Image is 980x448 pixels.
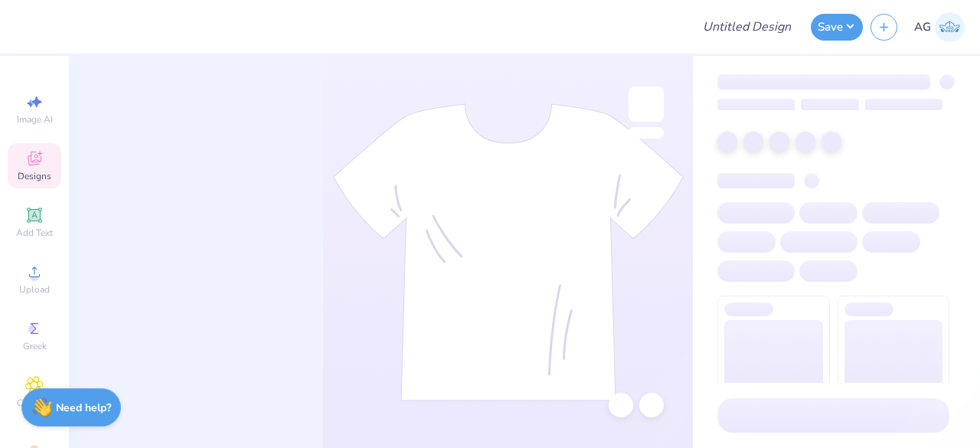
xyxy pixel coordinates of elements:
[8,397,61,421] span: Clipart & logos
[56,401,111,415] strong: Need help?
[935,12,965,42] img: Akshika Gurao
[19,283,50,296] span: Upload
[914,12,965,42] a: AG
[914,18,931,36] span: AG
[691,11,803,42] input: Untitled Design
[23,340,47,352] span: Greek
[16,227,53,239] span: Add Text
[18,170,51,182] span: Designs
[17,113,53,126] span: Image AI
[333,103,684,401] img: tee-skeleton.svg
[811,14,863,41] button: Save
